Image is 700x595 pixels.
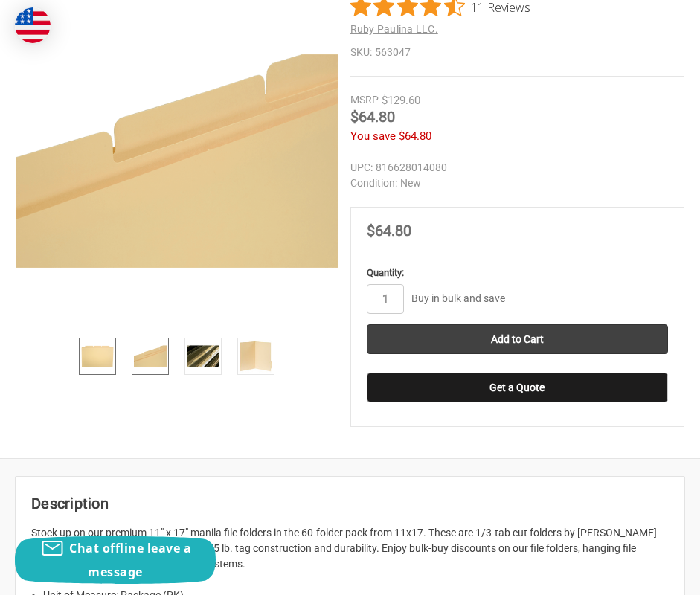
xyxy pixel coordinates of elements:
button: Chat offline leave a message [15,536,216,584]
dt: SKU: [350,45,372,60]
img: 11”x17” Filing Folders (563047) Manila [187,340,219,373]
h2: Description [31,492,669,515]
span: $64.80 [399,129,431,143]
dd: 816628014080 [350,160,685,176]
dt: Condition: [350,176,397,191]
img: 11x17 Manila Filing Folder (60 per Package) [240,340,272,373]
p: Stock up on our premium 11" x 17" manila file folders in the 60-folder pack from 11x17. These are... [31,525,669,572]
span: $64.80 [367,222,411,239]
dt: UPC: [350,160,373,176]
iframe: Google Customer Reviews [577,555,700,595]
dd: 563047 [350,45,685,60]
img: duty and tax information for United States [15,7,51,43]
span: $129.60 [382,94,420,107]
a: Buy in bulk and save [411,292,505,304]
img: 11x17 Manila Filing Folder (60 per Package) [134,340,167,373]
span: $64.80 [350,108,395,126]
dd: New [350,176,685,191]
button: Get a Quote [367,373,669,402]
label: Quantity: [367,266,669,280]
div: MSRP [350,92,379,108]
img: 11x17 Manila Filing Folder (60 per Package) [81,340,114,373]
input: Add to Cart [367,324,669,354]
a: Ruby Paulina LLC. [350,23,438,35]
span: You save [350,129,396,143]
span: Chat offline leave a message [69,540,191,580]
